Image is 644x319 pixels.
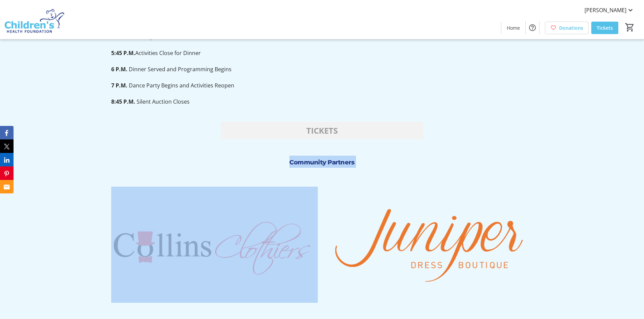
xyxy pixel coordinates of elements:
p: Silent Auction Closes [111,98,532,106]
span: Donations [559,24,583,31]
span: Home [507,24,520,31]
p: Dance Party Begins and Activities Reopen [111,81,532,89]
p: Activities Close for Dinner [111,49,532,57]
span: Tickets [597,24,613,31]
strong: 5:45 P.M. [111,49,135,57]
strong: 7 P.M. [111,82,127,89]
span: [PERSON_NAME] [585,6,626,14]
button: Cart [624,21,636,33]
img: Children's Health Foundation's Logo [4,3,64,36]
strong: 6 P.M. [111,65,127,73]
strong: 8:45 P.M. [111,98,135,105]
img: undefined [111,187,318,303]
a: Donations [545,22,589,34]
button: Help [526,21,539,34]
a: Tickets [591,22,618,34]
img: undefined [326,187,532,303]
button: [PERSON_NAME] [579,5,640,16]
strong: Community Partners [289,159,354,166]
p: Dinner Served and Programming Begins [111,65,532,73]
a: Home [501,22,525,34]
